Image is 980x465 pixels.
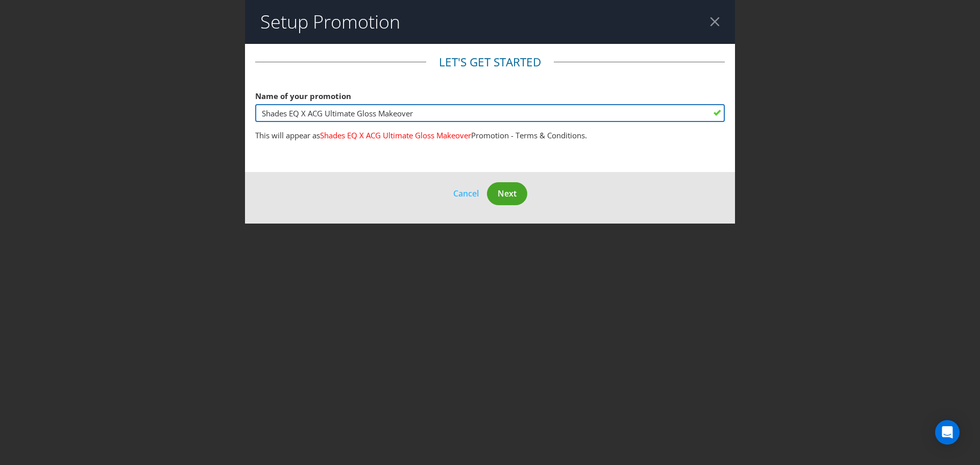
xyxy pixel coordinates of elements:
legend: Let's get started [426,54,554,70]
span: Next [498,188,517,199]
input: e.g. My Promotion [255,104,725,122]
h2: Setup Promotion [260,12,400,32]
span: Name of your promotion [255,91,351,101]
span: Shades EQ X ACG Ultimate Gloss Makeover [320,130,471,140]
span: Cancel [453,188,479,199]
div: Open Intercom Messenger [935,420,960,445]
span: This will appear as [255,130,320,140]
button: Cancel [453,187,479,200]
span: Promotion - Terms & Conditions. [471,130,587,140]
button: Next [487,182,527,205]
